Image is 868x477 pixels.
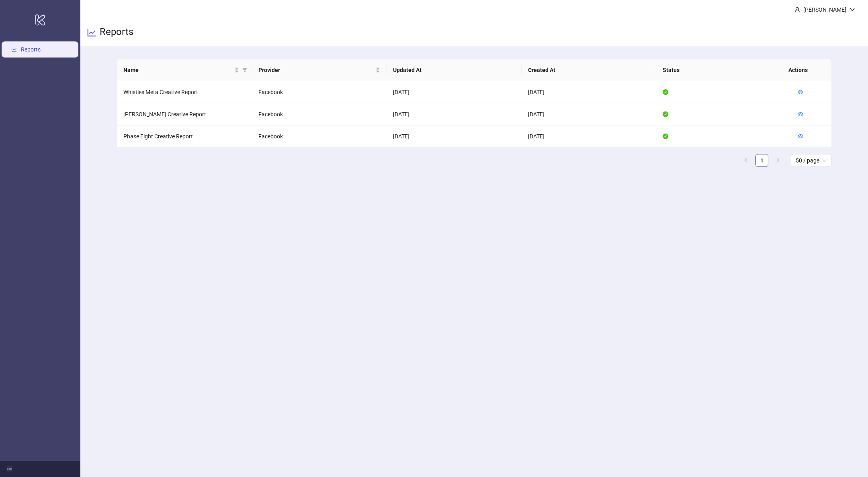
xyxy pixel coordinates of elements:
[798,89,803,95] span: eye
[663,134,668,139] span: check-circle
[252,81,387,103] td: Facebook
[522,59,656,81] th: Created At
[117,125,252,148] td: Phase Eight Creative Report
[387,125,521,148] td: [DATE]
[739,154,752,167] button: left
[663,111,668,117] span: check-circle
[772,154,784,167] button: right
[387,103,521,125] td: [DATE]
[387,81,521,103] td: [DATE]
[798,111,803,117] a: eye
[522,125,656,148] td: [DATE]
[242,68,247,72] span: filter
[21,46,41,53] a: Reports
[656,59,791,81] th: Status
[798,133,803,140] a: eye
[800,5,850,14] div: [PERSON_NAME]
[796,154,827,167] span: 50 / page
[252,125,387,148] td: Facebook
[782,59,822,81] th: Actions
[798,89,803,95] a: eye
[756,154,768,167] a: 1
[258,66,374,74] span: Provider
[117,103,252,125] td: [PERSON_NAME] Creative Report
[794,7,800,12] span: user
[798,134,803,139] span: eye
[755,154,768,167] li: 1
[739,154,752,167] li: Previous Page
[798,111,803,117] span: eye
[776,158,780,162] span: right
[791,154,831,167] div: Page Size
[252,103,387,125] td: Facebook
[123,66,232,74] span: Name
[387,59,521,81] th: Updated At
[522,81,656,103] td: [DATE]
[772,154,784,167] li: Next Page
[252,59,387,81] th: Provider
[522,103,656,125] td: [DATE]
[241,64,249,76] span: filter
[850,7,855,12] span: down
[100,26,133,39] h3: Reports
[117,81,252,103] td: Whistles Meta Creative Report
[117,59,252,81] th: Name
[6,466,12,472] span: menu-fold
[87,28,96,37] span: line-chart
[663,89,668,95] span: check-circle
[743,158,748,162] span: left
